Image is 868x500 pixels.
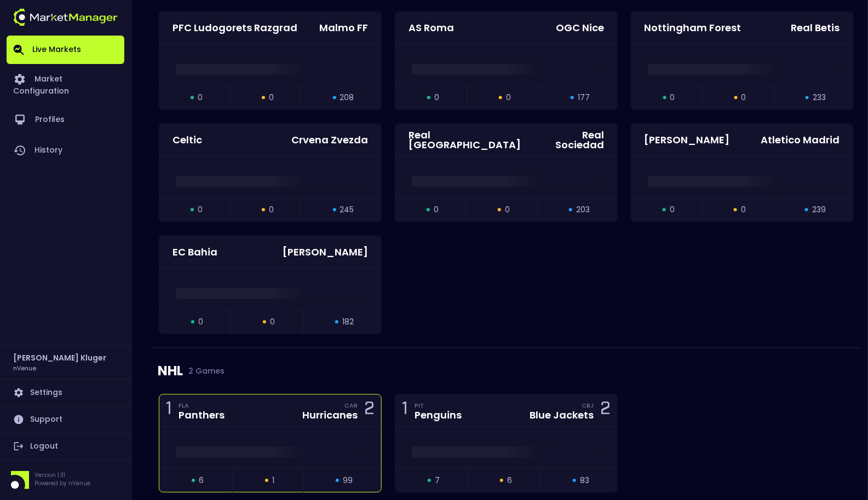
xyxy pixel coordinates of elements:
[198,204,203,216] span: 0
[434,92,439,103] span: 0
[35,471,90,479] p: Version 1.31
[812,204,826,216] span: 239
[7,433,124,460] a: Logout
[340,92,354,103] span: 208
[7,406,124,433] a: Support
[302,410,358,420] div: Hurricanes
[7,135,124,166] a: History
[409,23,454,33] div: AS Roma
[415,401,462,410] div: PIT
[344,401,358,410] div: CAR
[13,364,36,372] h3: nVenue
[505,204,510,216] span: 0
[7,471,124,489] div: Version 1.31Powered by nVenue
[541,130,604,150] div: Real Sociedad
[530,410,594,420] div: Blue Jackets
[582,401,594,410] div: CBJ
[645,135,730,145] div: [PERSON_NAME]
[645,23,741,33] div: Nottingham Forest
[791,23,840,33] div: Real Betis
[270,316,275,328] span: 0
[813,92,826,103] span: 233
[670,204,675,216] span: 0
[179,410,225,420] div: Panthers
[7,64,124,104] a: Market Configuration
[340,204,354,216] span: 245
[580,475,589,486] span: 83
[199,475,204,486] span: 6
[342,316,354,328] span: 182
[198,92,203,103] span: 0
[283,247,368,257] div: [PERSON_NAME]
[179,401,225,410] div: FLA
[166,400,172,421] div: 1
[670,92,675,103] span: 0
[409,130,528,150] div: Real [GEOGRAPHIC_DATA]
[343,475,353,486] span: 99
[173,135,202,145] div: Celtic
[173,247,217,257] div: EC Bahia
[741,92,746,103] span: 0
[506,92,511,103] span: 0
[741,204,746,216] span: 0
[402,400,408,421] div: 1
[7,36,124,64] a: Live Markets
[435,475,440,486] span: 7
[415,410,462,420] div: Penguins
[272,475,274,486] span: 1
[183,367,225,375] span: 2 Games
[600,400,611,421] div: 2
[13,352,106,364] h2: [PERSON_NAME] Kluger
[198,316,203,328] span: 0
[158,348,855,394] div: NHL
[556,23,604,33] div: OGC Nice
[269,92,274,103] span: 0
[291,135,368,145] div: Crvena Zvezda
[35,479,90,487] p: Powered by nVenue
[578,92,590,103] span: 177
[13,9,118,26] img: logo
[364,400,375,421] div: 2
[7,380,124,406] a: Settings
[319,23,368,33] div: Malmo FF
[576,204,590,216] span: 203
[269,204,274,216] span: 0
[173,23,297,33] div: PFC Ludogorets Razgrad
[761,135,840,145] div: Atletico Madrid
[434,204,439,216] span: 0
[507,475,512,486] span: 6
[7,104,124,135] a: Profiles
